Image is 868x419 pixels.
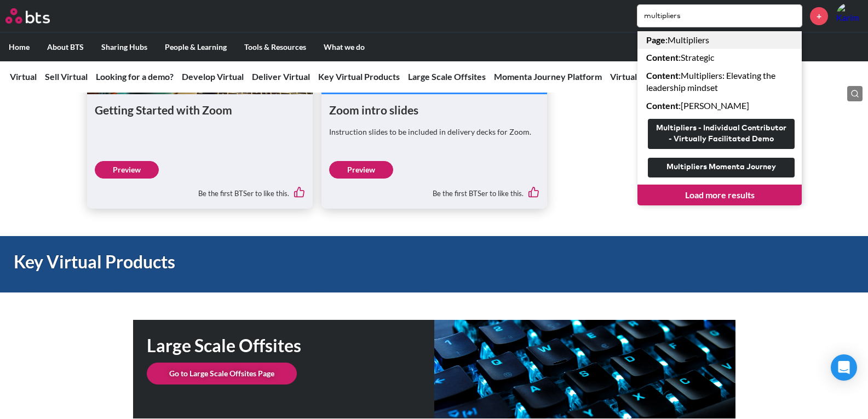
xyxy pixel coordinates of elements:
[95,102,305,118] h1: Getting Started with Zoom
[610,71,732,82] a: Virtual Conferencing Platforms
[494,71,602,82] a: Momenta Journey Platform
[637,185,802,205] a: Load more results
[329,161,393,179] a: Preview
[646,70,679,81] strong: Content
[45,71,88,82] a: Sell Virtual
[836,3,863,29] img: Karim El Asmar
[156,33,235,61] label: People & Learning
[646,35,665,45] strong: Page
[318,71,400,82] a: Key Virtual Products
[5,8,70,24] a: Go home
[646,52,679,62] strong: Content
[5,8,50,24] img: BTS Logo
[252,71,310,82] a: Deliver Virtual
[831,354,857,381] div: Open Intercom Messenger
[810,7,828,25] a: +
[147,334,434,358] h1: Large Scale Offsites
[95,161,159,179] a: Preview
[147,363,297,384] a: Go to Large Scale Offsites Page
[315,33,373,61] label: What we do
[329,127,539,137] p: Instruction slides to be included in delivery decks for Zoom.
[96,71,174,82] a: Looking for a demo?
[637,49,802,66] a: Content:Strategic
[646,100,679,111] strong: Content
[648,158,795,177] button: Multipliers Momenta Journey
[637,31,802,49] a: Page:Multipliers
[329,179,539,202] div: Be the first BTSer to like this.
[235,33,315,61] label: Tools & Resources
[182,71,244,82] a: Develop Virtual
[648,119,795,149] button: Multipliers - Individual Contributor - Virtually Facilitated Demo
[329,102,539,118] h1: Zoom intro slides
[95,179,305,202] div: Be the first BTSer to like this.
[10,71,37,82] a: Virtual
[637,67,802,97] a: Content:Multipliers: Elevating the leadership mindset
[14,250,602,274] h1: Key Virtual Products
[408,71,486,82] a: Large Scale Offsites
[637,97,802,114] a: Content:[PERSON_NAME]
[93,33,156,61] label: Sharing Hubs
[38,33,93,61] label: About BTS
[836,3,863,29] a: Profile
